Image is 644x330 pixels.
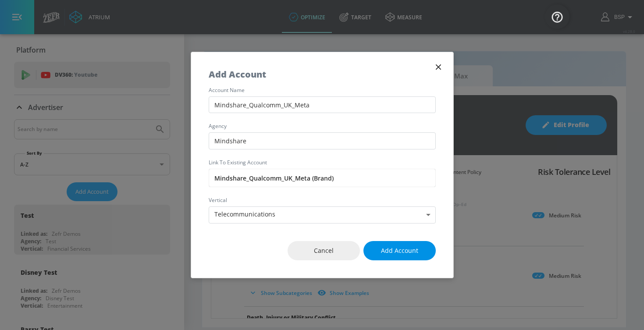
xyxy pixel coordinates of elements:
[288,241,360,261] button: Cancel
[209,160,436,165] label: Link to Existing Account
[305,245,342,256] span: Cancel
[363,241,436,261] button: Add Account
[209,88,436,93] label: account name
[545,4,569,29] button: Open Resource Center
[209,206,436,224] div: Telecommunications
[209,169,436,187] input: Enter account name
[209,198,436,203] label: vertical
[209,124,436,129] label: agency
[209,70,266,79] h5: Add Account
[209,132,436,149] input: Enter agency name
[381,245,418,256] span: Add Account
[209,96,436,114] input: Enter account name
